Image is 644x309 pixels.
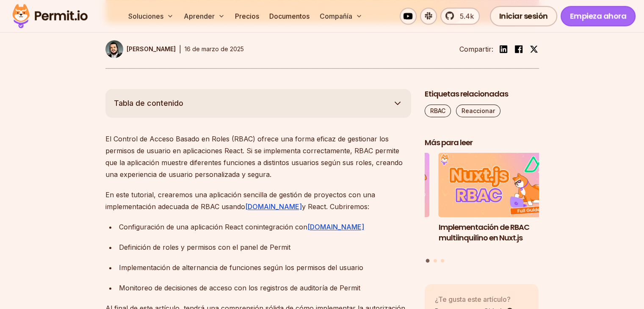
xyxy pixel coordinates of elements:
a: [DOMAIN_NAME] [307,223,364,231]
button: Compañía [316,8,366,25]
button: Tabla de contenido [105,89,411,118]
a: Reaccionar [456,105,500,117]
font: Precios [235,12,259,20]
font: Aprender [184,12,215,20]
img: Logotipo del permiso [8,2,91,30]
button: Soluciones [125,8,177,25]
font: Soluciones [128,12,163,20]
a: Implementación de RBAC multiinquilino en Nuxt.jsImplementación de RBAC multiinquilino en Nuxt.js [439,153,553,254]
li: 1 de 3 [439,153,553,254]
font: 5.4k [460,12,474,20]
img: LinkedIn [498,44,509,54]
img: El control de acceso basado en políticas (PBAC) no es tan bueno como crees [315,153,429,217]
a: RBAC [425,105,451,117]
img: Gabriel L. Manor [105,40,123,58]
font: 16 de marzo de 2025 [185,45,244,52]
img: Implementación de RBAC multiinquilino en Nuxt.js [439,153,553,217]
font: | [179,45,181,53]
font: Reaccionar [462,107,495,114]
font: Etiquetas relacionadas [425,88,508,99]
font: [PERSON_NAME] [127,45,176,52]
a: Documentos [266,8,313,25]
font: Definición de roles y permisos con el panel de Permit [119,243,290,251]
font: Monitoreo de decisiones de acceso con los registros de auditoría de Permit [119,284,360,292]
font: Tabla de contenido [114,99,183,108]
font: Iniciar sesión [499,11,548,21]
button: Ir a la diapositiva 3 [441,259,444,262]
font: Compartir: [459,45,493,53]
font: Más para leer [425,137,473,148]
font: ¿Te gusta este artículo? [435,295,511,303]
a: [PERSON_NAME] [105,40,176,58]
a: 5.4k [440,8,480,25]
img: gorjeo [530,45,538,53]
font: Implementación de alternancia de funciones según los permisos del usuario [119,263,363,272]
button: Ir a la diapositiva 1 [426,259,430,263]
font: Compañía [320,12,352,20]
a: Empieza ahora [561,6,636,26]
a: Precios [232,8,263,25]
div: Publicaciones [425,153,539,264]
li: 3 de 3 [315,153,429,254]
font: integración con [257,223,307,231]
font: Implementación de RBAC multiinquilino en Nuxt.js [439,222,529,243]
font: RBAC [430,107,445,114]
font: Documentos [269,12,310,20]
a: [DOMAIN_NAME] [245,202,302,211]
img: Facebook [514,44,524,54]
button: Ir a la diapositiva 2 [434,259,437,262]
font: En este tutorial, crearemos una aplicación sencilla de gestión de proyectos con una implementació... [105,190,375,211]
font: y React. Cubriremos: [302,202,369,211]
font: Empieza ahora [570,11,627,21]
font: Configuración de una aplicación React con [119,223,257,231]
a: Iniciar sesión [490,6,557,26]
font: El Control de Acceso Basado en Roles (RBAC) ofrece una forma eficaz de gestionar los permisos de ... [105,135,403,179]
button: Aprender [180,8,228,25]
